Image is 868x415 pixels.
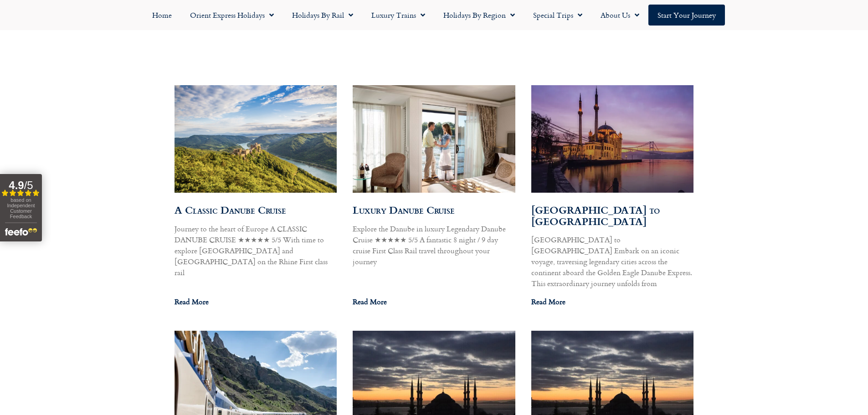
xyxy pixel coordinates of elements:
[362,5,434,26] a: Luxury Trains
[531,202,660,229] a: [GEOGRAPHIC_DATA] to [GEOGRAPHIC_DATA]
[143,5,181,26] a: Home
[648,5,725,26] a: Start your Journey
[175,202,286,217] a: A Classic Danube Cruise
[353,202,455,217] a: Luxury Danube Cruise
[531,296,565,307] a: Read more about PARIS to ISTANBUL
[283,5,362,26] a: Holidays by Rail
[524,5,591,26] a: Special Trips
[181,5,283,26] a: Orient Express Holidays
[353,296,387,307] a: Read more about Luxury Danube Cruise
[175,223,337,278] p: Journey to the heart of Europe A CLASSIC DANUBE CRUISE ★★★★★ 5/5 With time to explore [GEOGRAPHIC...
[5,5,863,26] nav: Menu
[175,296,209,307] a: Read more about A Classic Danube Cruise
[591,5,648,26] a: About Us
[434,5,524,26] a: Holidays by Region
[353,223,515,267] p: Explore the Danube in luxury Legendary Danube Cruise ★★★★★ 5/5 A fantastic 8 night / 9 day cruise...
[531,234,694,289] p: [GEOGRAPHIC_DATA] to [GEOGRAPHIC_DATA] Embark on an iconic voyage, traversing legendary cities ac...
